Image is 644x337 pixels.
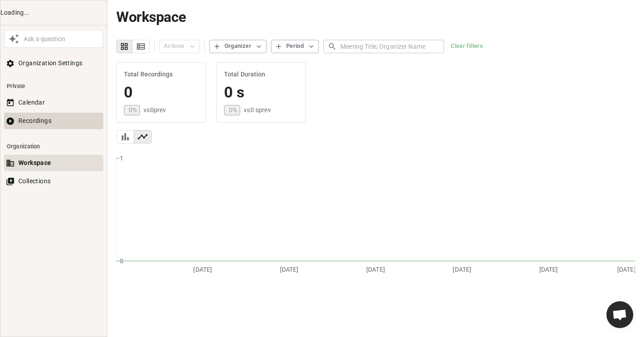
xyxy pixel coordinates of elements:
[271,40,319,53] button: Period
[229,105,237,114] p: 0 %
[449,40,485,53] button: Clear filters
[129,105,137,114] p: 0 %
[4,55,103,72] button: Organization Settings
[539,265,558,273] tspan: [DATE]
[0,8,107,17] div: Loading...
[4,138,103,155] li: Organization
[286,41,304,51] div: Period
[4,94,103,111] button: Calendar
[224,70,298,80] h6: Total Duration
[116,9,635,25] h1: Workspace
[4,78,103,94] li: Private
[124,70,198,80] h6: Total Recordings
[21,34,101,44] div: Ask a question
[453,265,471,273] tspan: [DATE]
[280,265,299,273] tspan: [DATE]
[193,265,212,273] tspan: [DATE]
[120,154,123,161] tspan: 1
[225,41,251,51] div: Organizer
[366,265,385,273] tspan: [DATE]
[6,31,21,46] button: Awesile Icon
[209,40,267,53] button: Organizer
[617,265,636,273] tspan: [DATE]
[4,113,103,129] button: Recordings
[606,301,633,328] div: Ouvrir le chat
[144,105,166,114] p: vs 0 prev
[120,257,123,264] tspan: 0
[4,155,103,171] button: Workspace
[340,38,444,55] input: Meeting Title, Organizer Name
[244,105,271,114] p: vs 0 s prev
[224,83,298,102] h4: 0 s
[124,83,198,102] h4: 0
[4,173,103,190] button: Collections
